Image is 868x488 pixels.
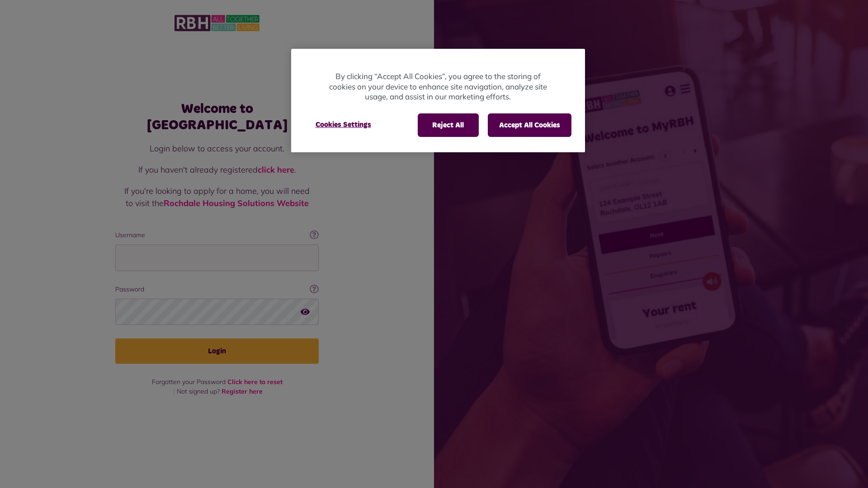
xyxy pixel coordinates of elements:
[305,113,382,136] button: Cookies Settings
[291,49,585,152] div: Privacy
[418,113,479,137] button: Reject All
[327,71,549,102] p: By clicking “Accept All Cookies”, you agree to the storing of cookies on your device to enhance s...
[488,113,571,137] button: Accept All Cookies
[291,49,585,152] div: Cookie banner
